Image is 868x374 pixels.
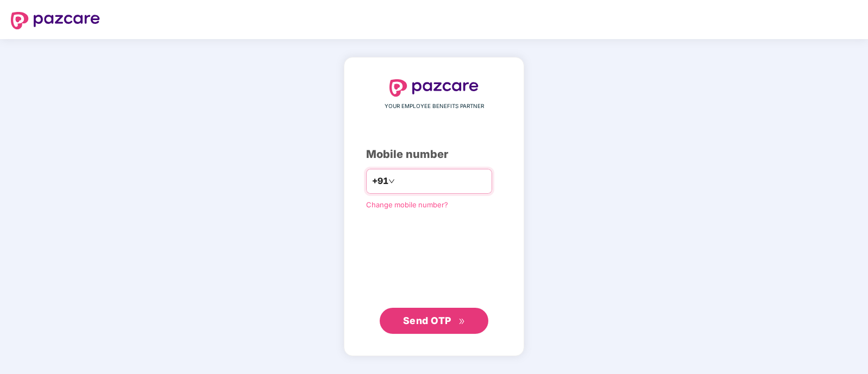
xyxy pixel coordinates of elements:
[380,308,488,334] button: Send OTPdouble-right
[366,146,502,163] div: Mobile number
[388,178,395,185] span: down
[11,12,100,29] img: logo
[389,79,479,97] img: logo
[385,102,484,111] span: YOUR EMPLOYEE BENEFITS PARTNER
[372,174,388,188] span: +91
[366,200,448,209] a: Change mobile number?
[458,318,466,325] span: double-right
[403,315,451,326] span: Send OTP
